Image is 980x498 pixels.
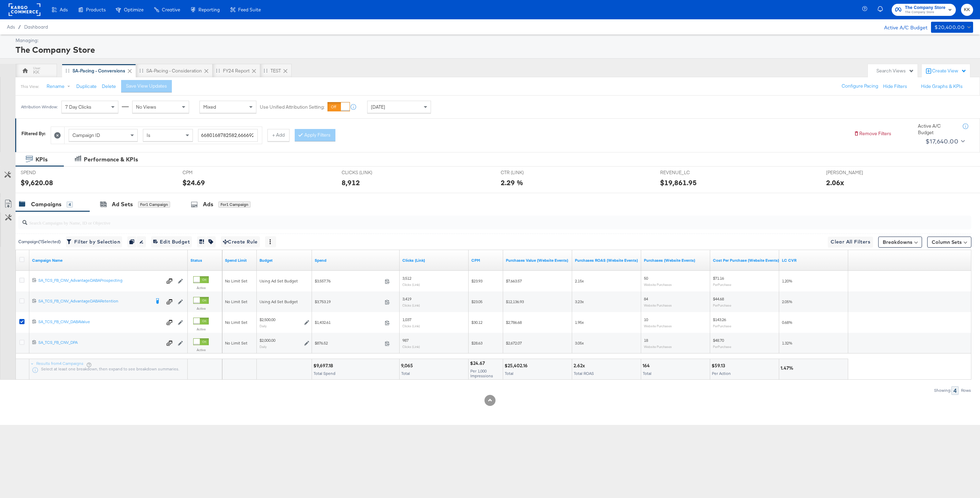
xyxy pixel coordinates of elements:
span: No Limit Set [225,340,247,346]
span: KK [964,6,970,14]
span: CTR (LINK) [501,169,552,176]
sub: Daily [259,324,267,328]
span: No Limit Set [225,299,247,304]
div: 4 [67,201,73,208]
span: $876.52 [315,341,382,346]
span: No Limit Set [225,278,247,283]
sub: Website Purchases [644,303,672,307]
span: $7,663.57 [506,278,522,283]
a: The total value of the purchase actions divided by spend tracked by your Custom Audience pixel on... [575,258,638,263]
div: Attribution Window: [21,104,58,109]
sub: Website Purchases [644,345,672,349]
span: $1,432.61 [315,320,382,325]
label: Active [193,348,209,352]
span: 10 [644,317,648,322]
div: Drag to reorder tab [264,69,267,72]
span: 3.05x [575,340,584,346]
span: [DATE] [371,104,385,110]
sub: Website Purchases [644,324,672,328]
span: Total ROAS [574,371,594,376]
div: Drag to reorder tab [139,69,143,72]
div: Search Views [876,68,914,74]
div: $24.69 [183,178,205,188]
span: SPEND [21,169,72,176]
span: Optimize [124,7,144,12]
div: $59.13 [712,363,727,369]
span: Mixed [203,104,216,110]
div: $9,620.08 [21,178,53,188]
div: 1.47% [781,365,795,372]
span: Total [401,371,410,376]
a: SA_TCS_FB_CNV_DABAValue [38,319,162,326]
span: 1.95x [575,320,584,325]
input: Search Campaigns by Name, ID or Objective [27,213,881,227]
span: The Company Store [905,4,945,11]
a: The number of clicks on links appearing on your ad or Page that direct people to your sites off F... [402,258,466,263]
sub: Per Purchase [713,303,731,307]
div: $19,861.95 [660,178,697,188]
span: Feed Suite [238,7,261,12]
span: 0.68% [782,320,792,325]
span: CLICKS (LINK) [342,169,393,176]
button: KK [961,4,973,16]
a: Your campaign name. [32,258,185,263]
label: Active [193,286,209,290]
button: Clear All Filters [828,237,873,248]
span: 3.23x [575,299,584,304]
span: [PERSON_NAME] [826,169,878,176]
span: Filter by Selection [68,238,120,246]
span: $3,557.76 [315,279,382,284]
div: Drag to reorder tab [216,69,220,72]
div: Rows [961,388,971,393]
a: SA_TCS_FB_CNV_AdvantageDABARetention [38,298,150,305]
span: No Limit Set [225,320,247,325]
span: 1,037 [402,317,411,322]
span: 18 [644,338,648,343]
button: Hide Filters [883,83,907,90]
span: Edit Budget [153,238,190,246]
span: $71.16 [713,276,724,281]
div: 164 [643,363,652,369]
button: Breakdowns [878,237,922,248]
span: $30.12 [471,320,482,325]
div: $20,400.00 [934,23,964,32]
span: Campaign ID [72,132,100,138]
div: $9,697.18 [313,363,335,369]
div: SA_TCS_FB_CNV_AdvantageDABARetention [38,298,150,304]
div: Create View [932,68,967,74]
span: 2.05% [782,299,792,304]
div: Ads [203,200,213,208]
div: Ad Sets [112,200,133,208]
a: If set, this is the maximum spend for your campaign. [225,258,254,263]
span: $48.70 [713,338,724,343]
button: $20,400.00 [931,22,973,33]
div: Performance & KPIs [84,156,138,163]
a: The average cost for each purchase tracked by your Custom Audience pixel on your website after pe... [713,258,779,263]
span: Is [147,132,150,138]
span: 2.15x [575,278,584,283]
span: Create Rule [223,238,258,246]
span: Total [643,371,651,376]
span: / [15,24,24,30]
button: Column Sets [927,237,971,248]
span: REVENUE_LC [660,169,712,176]
a: The maximum amount you're willing to spend on your ads, on average each day or over the lifetime ... [259,258,309,263]
span: Ads [7,24,15,30]
button: + Add [267,129,290,141]
span: 84 [644,297,648,302]
a: The total amount spent to date. [315,258,397,263]
div: This View: [21,84,39,89]
div: 9,065 [401,363,415,369]
div: Campaign ( 1 Selected) [18,239,61,245]
span: Total Spend [314,371,335,376]
div: FY24 Report [223,68,249,74]
sub: Clicks (Link) [402,282,420,287]
span: $23.93 [471,278,482,283]
a: The average cost you've paid to have 1,000 impressions of your ad. [471,258,500,263]
span: $143.26 [713,317,726,322]
div: Filtered By: [21,130,46,137]
div: SA-Pacing - Consideration [146,68,202,74]
div: for 1 Campaign [138,201,170,208]
div: $2,000.00 [259,338,275,343]
span: Products [86,7,106,12]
